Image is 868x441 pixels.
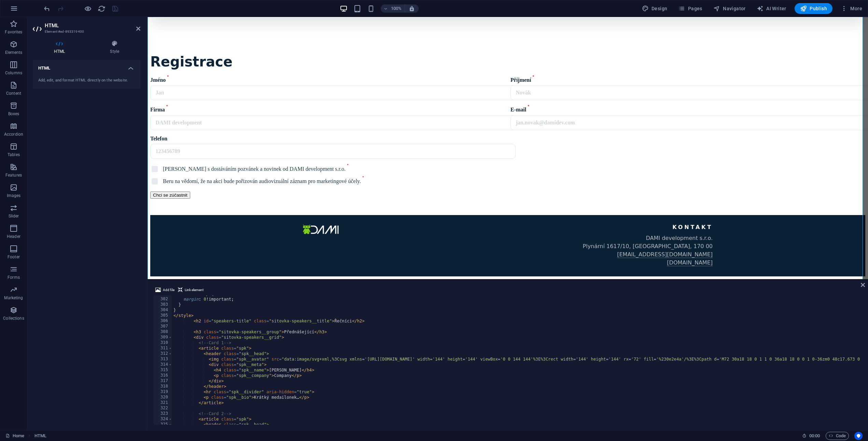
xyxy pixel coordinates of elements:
[98,5,106,13] i: Reload page
[153,389,172,395] div: 319
[713,5,746,12] span: Navigator
[153,395,172,400] div: 320
[3,98,368,113] input: Firma•
[7,193,21,198] p: Images
[153,296,172,302] div: 302
[43,4,51,13] button: undo
[163,286,174,294] span: Add file
[185,286,204,294] span: Link element
[8,254,20,260] p: Footer
[38,78,135,83] div: Add, edit, and format HTML directly on the website.
[153,302,172,307] div: 303
[153,411,172,416] div: 323
[34,432,46,440] span: Click to select. Double-click to edit
[154,286,176,294] button: Add file
[153,362,172,367] div: 314
[45,22,140,29] h2: HTML
[5,50,23,55] p: Elements
[363,98,728,113] input: E-mail•
[3,316,24,321] p: Collections
[391,4,402,13] h6: 100%
[4,161,10,167] input: Beru na vědomí, že na akci bude pořizován audiovizuální záznam pro marketingové účely.•
[4,132,23,137] p: Accordion
[795,3,832,14] button: Publish
[4,295,23,301] p: Marketing
[97,4,106,13] button: reload
[153,318,172,324] div: 306
[89,40,140,55] h4: Style
[153,335,172,340] div: 309
[8,275,20,280] p: Forms
[841,5,862,12] span: More
[3,68,368,83] input: Jméno•
[639,3,670,14] button: Design
[153,378,172,384] div: 317
[678,5,702,12] span: Pages
[153,329,172,335] div: 308
[5,70,22,76] p: Columns
[153,340,172,346] div: 310
[153,307,172,313] div: 304
[177,286,205,294] button: Link element
[6,91,21,96] p: Content
[4,149,10,155] input: [PERSON_NAME] s dostáváním pozvánek a novinek od DAMI development s.r.o.•
[809,432,820,440] span: 00 00
[363,68,728,83] input: Příjmení•
[153,400,172,406] div: 321
[5,432,24,440] a: Click to cancel selection. Double-click to open Pages
[642,5,668,12] span: Design
[153,324,172,329] div: 307
[153,373,172,378] div: 316
[153,406,172,411] div: 322
[33,60,140,72] h4: HTML
[8,152,20,157] p: Tables
[153,351,172,356] div: 312
[153,346,172,351] div: 311
[153,416,172,422] div: 324
[5,29,22,35] p: Favorites
[43,5,51,13] i: Undo: Change HTML (Ctrl+Z)
[45,29,127,35] h3: Element #ed-893319400
[814,433,815,438] span: :
[754,3,789,14] button: AI Writer
[153,384,172,389] div: 318
[800,5,827,12] span: Publish
[675,3,705,14] button: Pages
[826,432,849,440] button: Code
[381,4,405,13] button: 100%
[34,432,46,440] nav: breadcrumb
[5,172,22,178] p: Features
[153,313,172,318] div: 305
[3,127,368,142] input: Telefon
[153,356,172,362] div: 313
[711,3,748,14] button: Navigator
[8,111,19,117] p: Boxes
[153,367,172,373] div: 315
[757,5,786,12] span: AI Writer
[33,40,89,55] h4: HTML
[829,432,846,440] span: Code
[7,234,20,239] p: Header
[854,432,863,440] button: Usercentrics
[153,422,172,427] div: 325
[838,3,865,14] button: More
[9,213,19,219] p: Slider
